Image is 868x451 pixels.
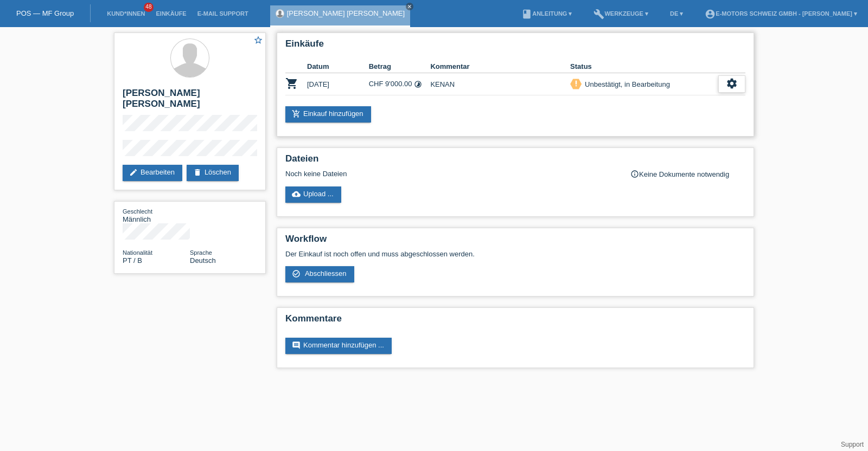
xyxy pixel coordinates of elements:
[187,165,239,181] a: deleteLöschen
[285,313,745,330] h2: Kommentare
[414,80,422,88] i: Fixe Raten (24 Raten)
[292,341,301,350] i: comment
[285,153,745,170] h2: Dateien
[285,77,298,90] i: POSP00027504
[726,78,738,89] i: settings
[593,9,604,20] i: build
[129,168,138,177] i: edit
[521,9,532,20] i: book
[190,256,216,265] span: Deutsch
[287,9,405,17] a: [PERSON_NAME] [PERSON_NAME]
[285,266,354,282] a: check_circle_outline Abschliessen
[123,249,152,256] span: Nationalität
[406,3,413,10] a: close
[570,60,718,73] th: Status
[699,10,863,17] a: account_circleE-Motors Schweiz GmbH - [PERSON_NAME] ▾
[193,168,202,177] i: delete
[285,38,745,55] h2: Einkäufe
[430,60,570,73] th: Kommentar
[588,10,654,17] a: buildWerkzeuge ▾
[292,269,301,278] i: check_circle_outline
[123,88,257,115] h2: [PERSON_NAME] [PERSON_NAME]
[705,9,716,20] i: account_circle
[253,35,263,45] i: star_border
[144,3,154,12] span: 48
[516,10,577,17] a: bookAnleitung ▾
[285,170,617,178] div: Noch keine Dateien
[369,73,431,95] td: CHF 9'000.00
[192,10,254,17] a: E-Mail Support
[285,186,341,203] a: cloud_uploadUpload ...
[430,73,570,95] td: KENAN
[630,170,639,178] i: info_outline
[285,250,745,258] p: Der Einkauf ist noch offen und muss abgeschlossen werden.
[307,73,369,95] td: [DATE]
[123,256,142,265] span: Portugal / B / 09.12.2004
[841,441,864,448] a: Support
[190,249,212,256] span: Sprache
[123,165,182,181] a: editBearbeiten
[307,60,369,73] th: Datum
[630,170,745,178] div: Keine Dokumente notwendig
[285,234,745,250] h2: Workflow
[150,10,192,17] a: Einkäufe
[123,207,190,223] div: Männlich
[407,4,412,9] i: close
[16,9,74,17] a: POS — MF Group
[123,208,152,215] span: Geschlecht
[572,80,580,87] i: priority_high
[292,190,301,198] i: cloud_upload
[292,109,301,118] i: add_shopping_cart
[101,10,150,17] a: Kund*innen
[665,10,688,17] a: DE ▾
[253,35,263,47] a: star_border
[369,60,431,73] th: Betrag
[285,106,371,123] a: add_shopping_cartEinkauf hinzufügen
[305,269,347,278] span: Abschliessen
[285,338,392,354] a: commentKommentar hinzufügen ...
[582,79,670,90] div: Unbestätigt, in Bearbeitung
